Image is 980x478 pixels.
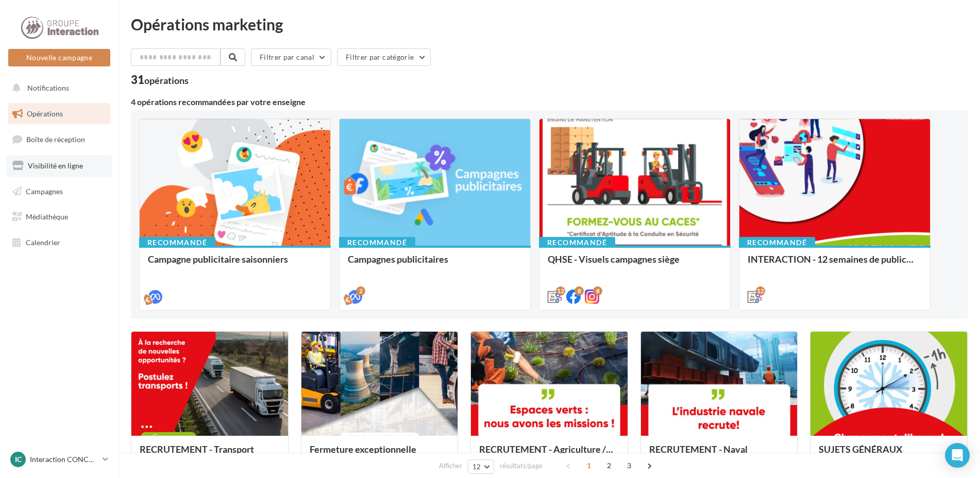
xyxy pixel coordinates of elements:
[539,237,615,248] div: Recommandé
[649,444,789,465] div: RECRUTEMENT - Naval
[251,48,331,66] button: Filtrer par canal
[139,237,215,248] div: Recommandé
[621,457,637,474] span: 3
[26,238,60,247] span: Calendrier
[556,286,565,296] div: 12
[819,444,959,465] div: SUJETS GÉNÉRAUX
[26,186,63,195] span: Campagnes
[756,286,765,296] div: 12
[593,286,602,296] div: 8
[6,128,112,150] a: Boîte de réception
[26,212,68,221] span: Médiathèque
[148,254,322,275] div: Campagne publicitaire saisonniers
[348,254,522,275] div: Campagnes publicitaires
[468,459,494,474] button: 12
[8,49,110,66] button: Nouvelle campagne
[131,74,189,86] div: 31
[27,109,63,118] span: Opérations
[500,461,543,471] span: résultats/page
[472,463,481,471] span: 12
[6,103,112,125] a: Opérations
[337,48,431,66] button: Filtrer par catégorie
[479,444,619,465] div: RECRUTEMENT - Agriculture / Espaces verts
[28,161,83,170] span: Visibilité en ligne
[748,254,922,275] div: INTERACTION - 12 semaines de publication
[439,461,462,471] span: Afficher
[6,181,112,202] a: Campagnes
[131,98,968,106] div: 4 opérations recommandées par votre enseigne
[339,237,415,248] div: Recommandé
[15,454,22,465] span: IC
[739,237,815,248] div: Recommandé
[6,77,108,99] button: Notifications
[6,206,112,228] a: Médiathèque
[27,83,69,92] span: Notifications
[131,16,968,32] div: Opérations marketing
[581,457,597,474] span: 1
[140,444,280,465] div: RECRUTEMENT - Transport
[8,450,110,469] a: IC Interaction CONCARNEAU
[601,457,617,474] span: 2
[356,286,365,296] div: 2
[548,254,722,275] div: QHSE - Visuels campagnes siège
[575,286,584,296] div: 8
[30,454,98,465] p: Interaction CONCARNEAU
[945,443,970,468] div: Open Intercom Messenger
[6,155,112,177] a: Visibilité en ligne
[310,444,450,465] div: Fermeture exceptionnelle
[144,76,189,85] div: opérations
[26,135,85,144] span: Boîte de réception
[6,232,112,253] a: Calendrier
